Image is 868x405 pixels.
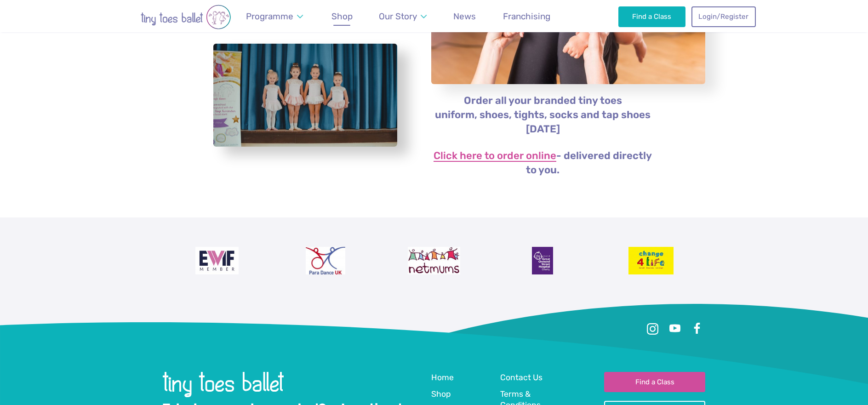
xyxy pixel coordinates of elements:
span: Franchising [503,11,550,22]
span: Our Story [379,11,417,22]
img: Para Dance UK [306,247,345,274]
a: Instagram [645,320,661,337]
a: Click here to order online [434,151,556,162]
span: Shop [331,11,353,22]
img: tiny toes ballet [163,372,284,397]
p: - delivered directly to you. [431,149,655,177]
a: Shop [327,6,357,27]
span: Home [431,373,454,382]
a: Home [431,372,454,384]
a: Programme [241,6,307,27]
img: Encouraging Women Into Franchising [195,247,239,274]
a: Shop [431,388,451,401]
a: Contact Us [500,372,542,384]
a: Youtube [667,320,683,337]
a: News [449,6,480,27]
span: Shop [431,389,451,399]
a: Franchising [498,6,554,27]
a: Facebook [689,320,705,337]
span: Programme [246,11,293,22]
a: Find a Class [618,6,686,27]
a: Our Story [375,6,431,27]
a: View full-size image [213,44,397,147]
a: Find a Class [604,372,705,392]
img: tiny toes ballet [112,5,259,29]
a: Go to home page [163,390,284,399]
span: News [453,11,476,22]
p: Order all your branded tiny toes uniform, shoes, tights, socks and tap shoes [DATE] [431,94,655,137]
span: Contact Us [500,373,542,382]
a: Login/Register [691,6,756,27]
